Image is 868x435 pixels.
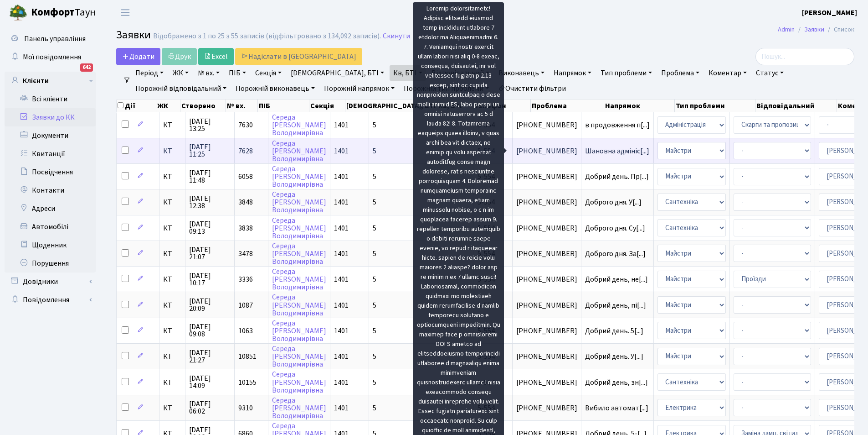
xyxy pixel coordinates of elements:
span: 1401 [334,120,349,130]
a: Очистити фільтри [494,81,570,96]
span: [DATE] 09:13 [189,220,231,235]
th: ЖК [156,100,180,112]
span: [DATE] 11:48 [189,169,231,184]
th: [DEMOGRAPHIC_DATA], БТІ [345,100,437,112]
a: Виконавець [495,65,548,81]
span: [PHONE_NUMBER] [516,302,577,309]
a: Порожній виконавець [232,81,318,96]
a: Панель управління [5,30,96,48]
b: Комфорт [31,5,75,20]
a: Середа[PERSON_NAME]Володимирівна [272,215,326,241]
span: Доброго дня. Су[...] [585,223,645,233]
a: Щоденник [5,236,96,254]
a: Квитанції [5,145,96,163]
span: 1401 [334,300,349,310]
th: Дії [117,100,156,112]
a: Секція [252,65,285,81]
span: [PHONE_NUMBER] [516,327,577,335]
span: КТ [163,199,181,206]
a: Контакти [5,181,96,199]
div: 642 [80,63,93,72]
span: 5 [373,274,376,284]
span: 7630 [238,120,253,130]
span: КТ [163,225,181,232]
span: 5 [373,351,376,362]
span: Панель управління [24,34,86,44]
a: ПІБ [225,65,250,81]
a: Порожній відповідальний [132,81,230,96]
span: Добрий день, зн[...] [585,377,648,388]
span: 1401 [334,146,349,156]
span: КТ [163,327,181,335]
a: Порушення [5,254,96,273]
a: Статус [752,65,787,81]
a: Документи [5,126,96,145]
span: 3838 [238,223,253,233]
span: 5 [373,300,376,310]
button: Переключити навігацію [114,5,137,20]
a: Заявки до КК [5,108,96,126]
span: 1401 [334,274,349,284]
span: 5 [373,146,376,156]
span: [DATE] 12:38 [189,195,231,210]
a: Тип проблеми [597,65,656,81]
th: Напрямок [604,100,675,112]
a: Середа[PERSON_NAME]Володимирівна [272,241,326,267]
span: 5 [373,326,376,336]
span: 1063 [238,326,253,336]
span: [DATE] 11:25 [189,143,231,158]
div: Відображено з 1 по 25 з 55 записів (відфільтровано з 134,092 записів). [153,32,381,41]
a: ЖК [169,65,192,81]
span: Шановна адмініс[...] [585,146,649,156]
span: Доброго дня. У[...] [585,197,642,207]
span: 1401 [334,249,349,259]
span: 1401 [334,403,349,413]
span: [PHONE_NUMBER] [516,379,577,386]
b: [PERSON_NAME] [802,8,857,18]
a: № вх. [194,65,223,81]
span: КТ [163,173,181,180]
span: Доброго дня. За[...] [585,249,646,259]
a: Адреси [5,199,96,218]
a: Довідники [5,273,96,291]
span: [PHONE_NUMBER] [516,276,577,283]
a: Мої повідомлення642 [5,48,96,66]
span: [DATE] 14:09 [189,375,231,389]
a: Середа[PERSON_NAME]Володимирівна [272,138,326,164]
span: 1401 [334,197,349,207]
span: 3478 [238,249,253,259]
a: [PERSON_NAME] [802,7,857,18]
span: [PHONE_NUMBER] [516,250,577,257]
span: Додати [122,52,154,62]
a: Середа[PERSON_NAME]Володимирівна [272,395,326,421]
span: 5 [373,197,376,207]
span: [DATE] 13:25 [189,118,231,132]
nav: breadcrumb [764,20,868,39]
th: Відповідальний [755,100,837,112]
a: Середа[PERSON_NAME]Володимирівна [272,370,326,395]
span: [DATE] 20:09 [189,298,231,312]
a: Excel [198,48,234,65]
a: Повідомлення [5,291,96,309]
span: Заявки [116,27,151,43]
span: 3848 [238,197,253,207]
span: Добрий день. 5[...] [585,326,643,336]
a: Середа[PERSON_NAME]Володимирівна [272,189,326,215]
span: КТ [163,147,181,155]
th: № вх. [226,100,257,112]
span: [PHONE_NUMBER] [516,121,577,129]
span: 5 [373,172,376,182]
span: Мої повідомлення [23,52,81,62]
span: 5 [373,377,376,388]
a: Середа[PERSON_NAME]Володимирівна [272,164,326,189]
span: 5 [373,223,376,233]
a: Всі клієнти [5,90,96,108]
span: [PHONE_NUMBER] [516,225,577,232]
th: Тип проблеми [675,100,755,112]
span: 1401 [334,351,349,362]
span: 1401 [334,377,349,388]
span: [PHONE_NUMBER] [516,199,577,206]
span: [DATE] 06:02 [189,400,231,415]
span: Добрий день, не[...] [585,274,648,284]
span: [PHONE_NUMBER] [516,147,577,155]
